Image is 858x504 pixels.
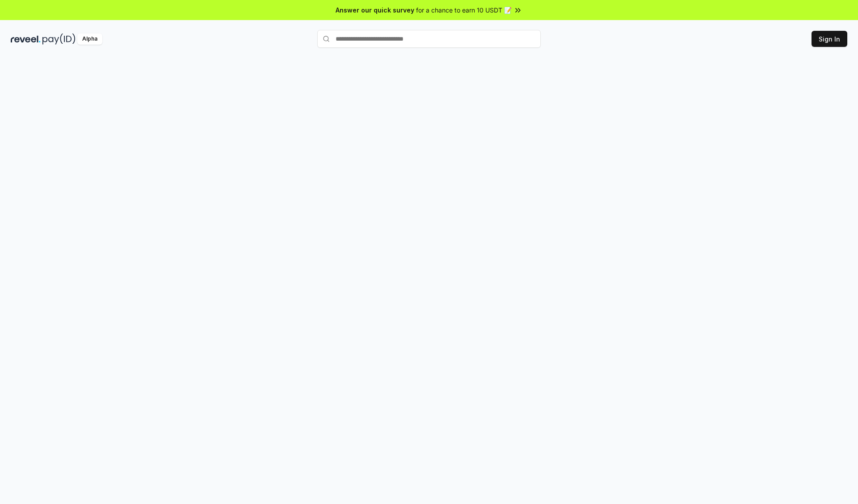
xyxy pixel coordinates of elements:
button: Sign In [812,31,847,47]
span: for a chance to earn 10 USDT 📝 [416,5,512,15]
span: Answer our quick survey [336,5,414,15]
img: pay_id [42,33,76,45]
div: Alpha [77,33,102,45]
img: reveel_dark [11,33,41,45]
